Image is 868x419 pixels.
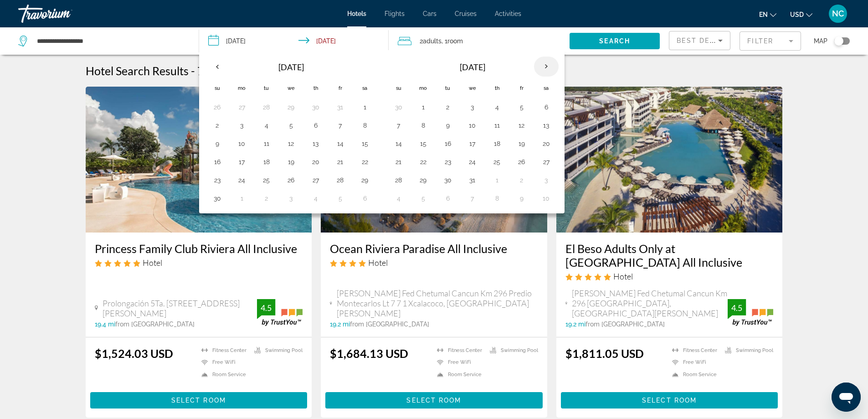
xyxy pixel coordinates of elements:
img: trustyou-badge.svg [257,299,303,326]
button: Day 8 [416,119,431,132]
span: - [191,64,195,78]
button: Select Room [325,392,543,409]
button: Day 5 [416,192,431,205]
button: Day 18 [259,155,274,168]
button: Day 2 [210,119,225,132]
a: Cars [423,10,437,17]
a: Cruises [455,10,477,17]
button: Day 13 [308,137,323,150]
span: from [GEOGRAPHIC_DATA] [115,321,195,328]
button: Day 16 [441,137,455,150]
span: Select Room [171,397,226,404]
button: Day 13 [539,119,554,132]
img: trustyou-badge.svg [728,299,773,326]
button: Change currency [790,8,812,21]
span: 19.2 mi [565,321,586,328]
li: Room Service [197,371,250,378]
img: Hotel image [556,87,783,233]
button: Day 22 [416,155,431,168]
button: Day 5 [514,101,529,114]
a: Travorium [18,2,109,26]
li: Free WiFi [197,359,250,367]
button: Day 28 [391,174,406,186]
li: Free WiFi [432,359,485,367]
button: Day 12 [284,137,298,150]
button: Day 14 [391,137,406,150]
button: Day 11 [259,137,274,150]
span: Search [599,37,630,45]
span: Room [447,37,463,45]
a: Princess Family Club Riviera All Inclusive [95,242,303,255]
button: Toggle map [827,37,850,45]
button: Day 8 [358,119,372,132]
button: Day 26 [514,155,529,168]
div: 4.5 [257,302,275,313]
button: Next month [534,56,559,77]
ins: $1,524.03 USD [95,347,173,360]
span: Hotel [368,258,388,268]
li: Fitness Center [197,347,250,354]
a: Select Room [90,394,308,404]
button: Day 5 [284,119,298,132]
ins: $1,811.05 USD [565,347,644,360]
span: 2 [420,35,442,47]
button: Day 29 [284,101,298,114]
span: 19.4 mi [95,321,115,328]
a: El Beso Adults Only at [GEOGRAPHIC_DATA] All Inclusive [565,242,774,269]
button: Day 5 [333,192,348,205]
button: Day 4 [308,192,323,205]
button: Day 6 [358,192,372,205]
li: Swimming Pool [485,347,538,354]
button: Day 1 [490,174,504,186]
span: Hotel [613,271,633,281]
div: 4.5 [728,302,746,313]
span: Hotel [143,258,162,268]
li: Free WiFi [668,359,720,367]
span: Hotels [347,10,366,17]
button: Day 18 [490,137,504,150]
button: Day 29 [358,174,372,186]
button: Day 2 [441,101,455,114]
li: Room Service [432,371,485,378]
button: Day 4 [391,192,406,205]
button: Day 9 [514,192,529,205]
button: Day 19 [514,137,529,150]
span: Select Room [406,397,461,404]
button: Day 20 [308,155,323,168]
button: Day 31 [333,101,348,114]
button: Travelers: 2 adults, 0 children [389,27,570,55]
span: , 1 [442,35,463,47]
button: Day 28 [259,101,274,114]
button: Day 3 [284,192,298,205]
a: Activities [495,10,521,17]
button: Day 3 [465,101,480,114]
button: Day 1 [235,192,249,205]
button: Day 21 [333,155,348,168]
button: Day 7 [465,192,480,205]
li: Swimming Pool [720,347,773,354]
button: Change language [759,8,776,21]
button: Day 21 [391,155,406,168]
th: [DATE] [230,56,353,78]
button: Day 3 [539,174,554,186]
button: Day 30 [210,192,225,205]
button: Day 17 [235,155,249,168]
a: Ocean Riviera Paradise All Inclusive [330,242,538,255]
button: Day 6 [308,119,323,132]
button: Day 15 [358,137,372,150]
span: NC [832,9,844,18]
button: Day 6 [539,101,554,114]
li: Fitness Center [668,347,720,354]
img: Hotel image [86,87,312,233]
button: Day 12 [514,119,529,132]
button: Day 26 [284,174,298,186]
span: Map [814,35,827,47]
a: Flights [385,10,405,17]
span: USD [790,11,804,18]
button: Day 1 [358,101,372,114]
